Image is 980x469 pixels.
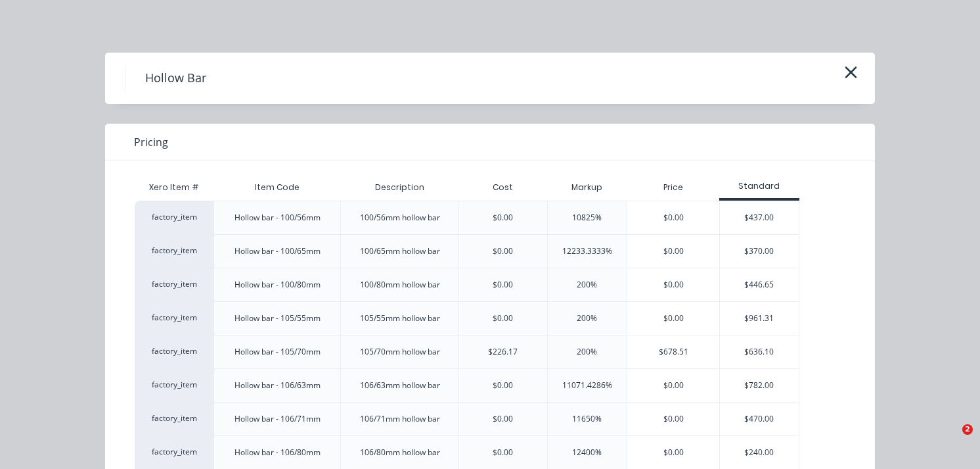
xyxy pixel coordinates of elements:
[720,436,799,469] div: $240.00
[360,380,440,391] div: 106/63mm hollow bar
[627,235,719,268] div: $0.00
[493,212,513,224] div: $0.00
[577,312,597,324] div: 200%
[234,380,321,391] div: Hollow bar - 106/63mm
[720,201,799,234] div: $437.00
[493,447,513,458] div: $0.00
[135,201,213,234] div: factory_item
[720,403,799,435] div: $470.00
[720,268,799,301] div: $446.65
[720,369,799,402] div: $782.00
[360,413,440,425] div: 106/71mm hollow bar
[962,424,973,435] span: 2
[234,245,321,257] div: Hollow bar - 100/65mm
[234,346,321,358] div: Hollow bar - 105/70mm
[135,174,213,201] div: Xero Item #
[627,369,719,402] div: $0.00
[135,402,213,435] div: factory_item
[719,180,799,192] div: Standard
[360,447,440,458] div: 106/80mm hollow bar
[572,212,602,224] div: 10825%
[135,268,213,301] div: factory_item
[493,245,513,257] div: $0.00
[360,245,440,257] div: 100/65mm hollow bar
[627,268,719,301] div: $0.00
[720,235,799,268] div: $370.00
[234,312,321,324] div: Hollow bar - 105/55mm
[234,212,321,224] div: Hollow bar - 100/56mm
[935,424,967,456] iframe: Intercom live chat
[627,302,719,335] div: $0.00
[135,234,213,268] div: factory_item
[135,335,213,368] div: factory_item
[493,413,513,425] div: $0.00
[562,380,612,391] div: 11071.4286%
[577,346,597,358] div: 200%
[493,380,513,391] div: $0.00
[360,212,440,224] div: 100/56mm hollow bar
[360,346,440,358] div: 105/70mm hollow bar
[360,312,440,324] div: 105/55mm hollow bar
[720,335,799,368] div: $636.10
[135,435,213,469] div: factory_item
[562,245,612,257] div: 12233.3333%
[234,447,321,458] div: Hollow bar - 106/80mm
[488,346,518,358] div: $226.17
[135,301,213,335] div: factory_item
[493,279,513,291] div: $0.00
[627,403,719,435] div: $0.00
[234,413,321,425] div: Hollow bar - 106/71mm
[627,335,719,368] div: $678.51
[547,174,627,201] div: Markup
[234,279,321,291] div: Hollow bar - 100/80mm
[360,279,440,291] div: 100/80mm hollow bar
[720,302,799,335] div: $961.31
[572,413,602,425] div: 11650%
[134,134,168,150] span: Pricing
[135,368,213,402] div: factory_item
[577,279,597,291] div: 200%
[627,174,719,201] div: Price
[493,312,513,324] div: $0.00
[125,66,226,91] h4: Hollow Bar
[627,436,719,469] div: $0.00
[458,174,547,201] div: Cost
[627,201,719,234] div: $0.00
[572,447,602,458] div: 12400%
[365,171,435,204] div: Description
[244,171,310,204] div: Item Code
